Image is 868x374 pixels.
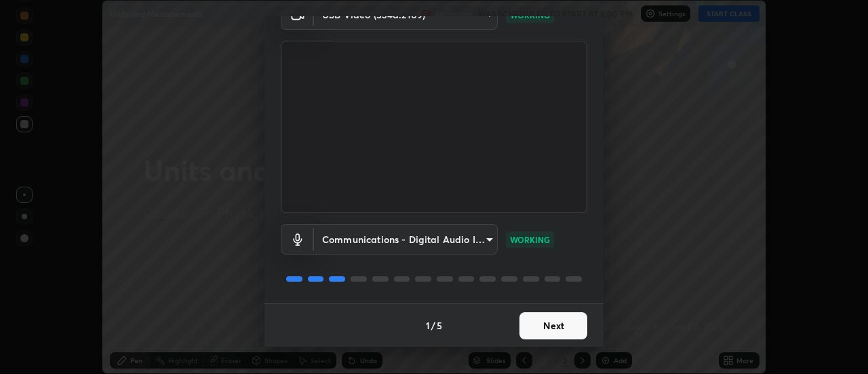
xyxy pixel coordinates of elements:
div: USB Video (534d:2109) [314,224,498,255]
h4: / [431,318,435,333]
h4: 1 [426,318,430,333]
h4: 5 [437,318,442,333]
button: Next [519,312,587,339]
p: WORKING [510,233,550,246]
